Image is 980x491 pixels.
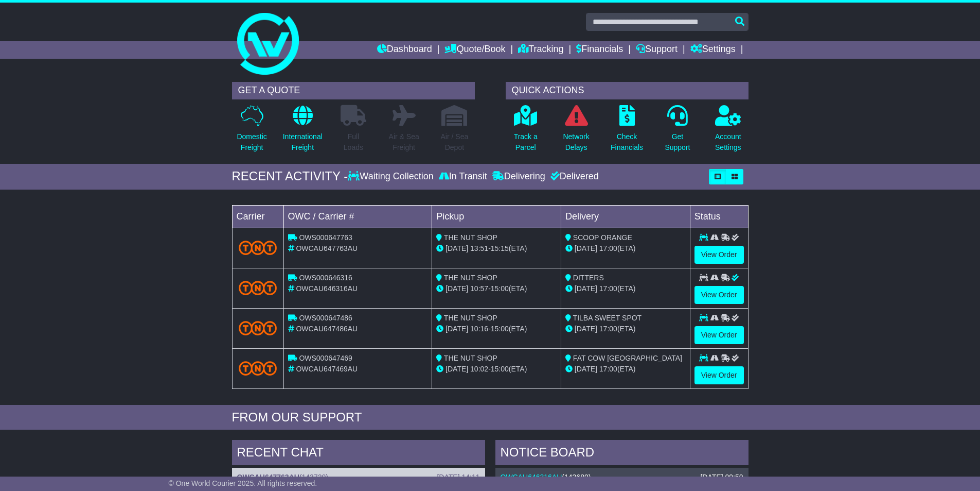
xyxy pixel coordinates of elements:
[232,82,475,99] div: GET A QUOTE
[573,274,604,282] span: DITTERS
[575,244,597,252] span: [DATE]
[690,41,736,59] a: Settings
[576,41,623,59] a: Financials
[565,364,686,375] div: (ETA)
[341,131,366,153] p: Full Loads
[432,205,561,228] td: Pickup
[565,283,686,294] div: (ETA)
[444,233,497,242] span: THE NUT SHOP
[437,473,479,482] div: [DATE] 14:11
[296,284,358,293] span: OWCAU646316AU
[491,365,509,373] span: 15:00
[299,314,352,322] span: OWS000647486
[377,41,432,59] a: Dashboard
[575,284,597,293] span: [DATE]
[237,131,266,153] p: Domestic Freight
[563,131,589,153] p: Network Delays
[513,105,538,159] a: Track aParcel
[491,325,509,333] span: 15:00
[237,473,299,481] a: OWCAU647763AU
[232,410,749,425] div: FROM OUR SUPPORT
[575,365,597,373] span: [DATE]
[562,105,590,159] a: NetworkDelays
[561,205,690,228] td: Delivery
[565,243,686,254] div: (ETA)
[495,440,749,468] div: NOTICE BOARD
[239,361,277,375] img: TNT_Domestic.png
[694,246,744,264] a: View Order
[436,364,557,375] div: - (ETA)
[514,131,538,153] p: Track a Parcel
[501,473,743,482] div: ( )
[232,440,485,468] div: RECENT CHAT
[470,365,488,373] span: 10:02
[573,233,632,242] span: SCOOP ORANGE
[599,365,617,373] span: 17:00
[636,41,678,59] a: Support
[599,284,617,293] span: 17:00
[444,354,497,362] span: THE NUT SHOP
[299,233,352,242] span: OWS000647763
[282,105,323,159] a: InternationalFreight
[470,244,488,252] span: 13:51
[518,41,563,59] a: Tracking
[348,171,436,182] div: Waiting Collection
[470,325,488,333] span: 10:16
[715,131,741,153] p: Account Settings
[296,325,358,333] span: OWCAU647486AU
[548,171,599,182] div: Delivered
[436,171,490,182] div: In Transit
[444,314,497,322] span: THE NUT SHOP
[599,325,617,333] span: 17:00
[690,205,748,228] td: Status
[446,325,468,333] span: [DATE]
[470,284,488,293] span: 10:57
[389,131,419,153] p: Air & Sea Freight
[436,324,557,334] div: - (ETA)
[283,131,323,153] p: International Freight
[446,365,468,373] span: [DATE]
[611,131,643,153] p: Check Financials
[296,244,358,252] span: OWCAU647763AU
[436,283,557,294] div: - (ETA)
[694,366,744,384] a: View Order
[573,314,642,322] span: TILBA SWEET SPOT
[283,205,432,228] td: OWC / Carrier #
[599,244,617,252] span: 17:00
[239,321,277,335] img: TNT_Domestic.png
[610,105,644,159] a: CheckFinancials
[444,41,505,59] a: Quote/Book
[501,473,562,481] a: OWCAU646316AU
[239,241,277,255] img: TNT_Domestic.png
[446,244,468,252] span: [DATE]
[715,105,742,159] a: AccountSettings
[441,131,469,153] p: Air / Sea Depot
[444,274,497,282] span: THE NUT SHOP
[694,286,744,304] a: View Order
[299,274,352,282] span: OWS000646316
[236,105,267,159] a: DomesticFreight
[694,326,744,344] a: View Order
[700,473,743,482] div: [DATE] 09:50
[299,354,352,362] span: OWS000647469
[490,171,548,182] div: Delivering
[169,479,317,487] span: © One World Courier 2025. All rights reserved.
[446,284,468,293] span: [DATE]
[232,169,348,184] div: RECENT ACTIVITY -
[665,131,690,153] p: Get Support
[506,82,749,99] div: QUICK ACTIONS
[565,324,686,334] div: (ETA)
[296,365,358,373] span: OWCAU647469AU
[302,473,326,481] span: 143720
[491,284,509,293] span: 15:00
[237,473,480,482] div: ( )
[573,354,682,362] span: FAT COW [GEOGRAPHIC_DATA]
[239,281,277,295] img: TNT_Domestic.png
[436,243,557,254] div: - (ETA)
[232,205,283,228] td: Carrier
[664,105,690,159] a: GetSupport
[564,473,589,481] span: 143689
[575,325,597,333] span: [DATE]
[491,244,509,252] span: 15:15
